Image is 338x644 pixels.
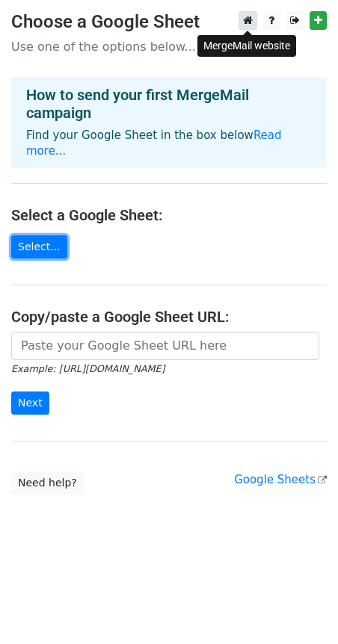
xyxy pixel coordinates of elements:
div: MergeMail website [197,35,296,57]
div: Widget de chat [263,572,338,644]
a: Need help? [11,471,84,495]
p: Use one of the options below... [11,39,327,55]
a: Google Sheets [234,473,327,486]
small: Example: [URL][DOMAIN_NAME] [11,363,165,374]
input: Next [11,391,49,415]
input: Paste your Google Sheet URL here [11,332,319,360]
iframe: Chat Widget [263,572,338,644]
p: Find your Google Sheet in the box below [26,128,312,159]
a: Read more... [26,129,282,158]
h3: Choose a Google Sheet [11,11,327,33]
h4: Select a Google Sheet: [11,206,327,224]
h4: Copy/paste a Google Sheet URL: [11,308,327,326]
h4: How to send your first MergeMail campaign [26,86,312,122]
a: Select... [11,235,67,258]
